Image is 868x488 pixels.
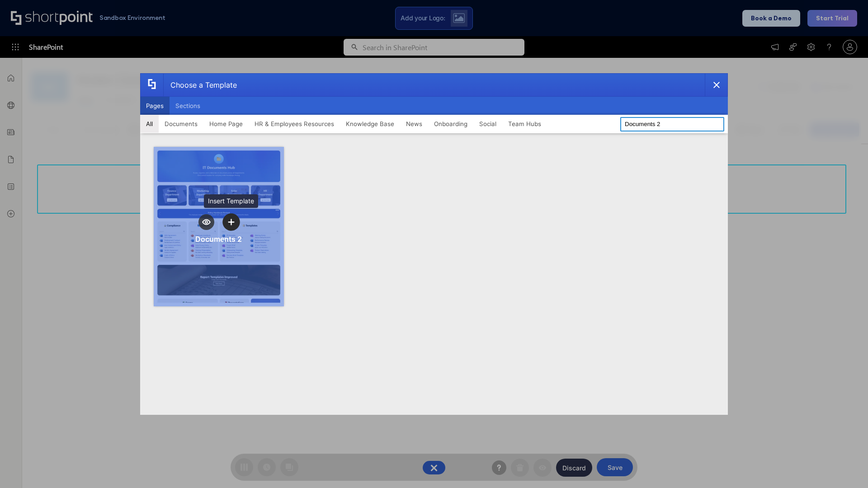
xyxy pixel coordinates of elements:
[473,115,502,133] button: Social
[340,115,400,133] button: Knowledge Base
[502,115,547,133] button: Team Hubs
[203,115,249,133] button: Home Page
[170,97,206,115] button: Sections
[140,73,728,415] div: template selector
[620,117,724,131] input: Search
[705,383,868,488] iframe: Chat Widget
[163,74,237,96] div: Choose a Template
[428,115,473,133] button: Onboarding
[195,235,242,244] div: Documents 2
[140,115,159,133] button: All
[140,97,170,115] button: Pages
[159,115,203,133] button: Documents
[400,115,428,133] button: News
[249,115,340,133] button: HR & Employees Resources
